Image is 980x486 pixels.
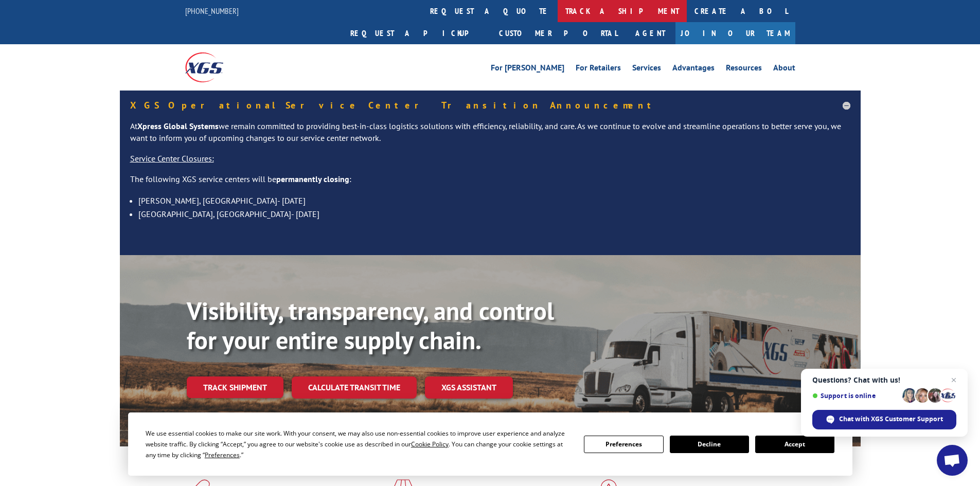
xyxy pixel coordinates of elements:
[755,436,834,453] button: Accept
[675,22,795,44] a: Join Our Team
[937,445,968,476] a: Open chat
[491,22,625,44] a: Customer Portal
[812,376,956,384] span: Questions? Chat with us!
[411,440,449,448] span: Cookie Policy
[812,392,899,400] span: Support is online
[146,428,572,460] div: We use essential cookies to make our site work. With your consent, we may also use non-essential ...
[187,295,554,356] b: Visibility, transparency, and control for your entire supply chain.
[625,22,675,44] a: Agent
[576,64,621,75] a: For Retailers
[292,376,417,399] a: Calculate transit time
[130,120,850,153] p: At we remain committed to providing best-in-class logistics solutions with efficiency, reliabilit...
[584,436,663,453] button: Preferences
[205,451,240,459] span: Preferences
[128,412,852,476] div: Cookie Consent Prompt
[138,207,850,221] li: [GEOGRAPHIC_DATA], [GEOGRAPHIC_DATA]- [DATE]
[130,153,214,164] u: Service Center Closures:
[491,64,564,75] a: For [PERSON_NAME]
[185,6,239,16] a: [PHONE_NUMBER]
[632,64,661,75] a: Services
[726,64,762,75] a: Resources
[137,121,219,131] strong: Xpress Global Systems
[343,22,491,44] a: Request a pickup
[670,436,749,453] button: Decline
[672,64,715,75] a: Advantages
[187,376,283,398] a: Track shipment
[812,410,956,429] span: Chat with XGS Customer Support
[130,173,850,194] p: The following XGS service centers will be :
[839,415,943,424] span: Chat with XGS Customer Support
[773,64,795,75] a: About
[130,101,850,110] h5: XGS Operational Service Center Transition Announcement
[138,194,850,207] li: [PERSON_NAME], [GEOGRAPHIC_DATA]- [DATE]
[276,174,349,184] strong: permanently closing
[425,376,513,399] a: XGS ASSISTANT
